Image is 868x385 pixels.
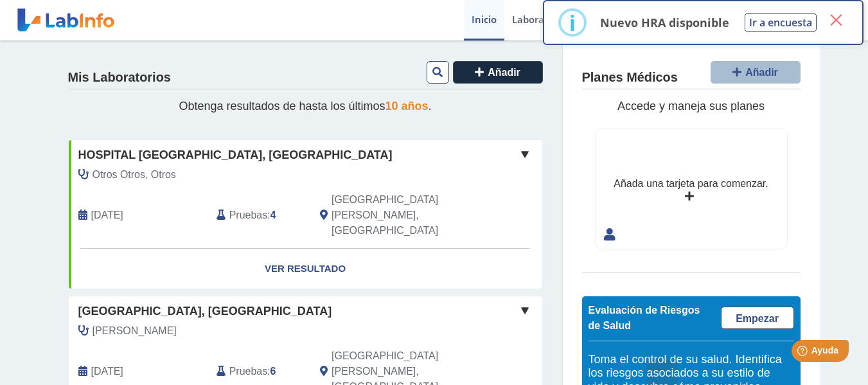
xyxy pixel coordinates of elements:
div: : [207,192,310,238]
span: Añadir [488,67,520,78]
h4: Mis Laboratorios [68,70,171,85]
span: Obtenga resultados de hasta los últimos . [179,100,431,112]
span: Pruebas [229,364,267,379]
button: Close this dialog [824,8,847,31]
b: 4 [270,210,276,220]
span: Empezar [736,313,779,324]
iframe: Help widget launcher [754,335,854,371]
div: i [569,11,576,34]
button: Añadir [453,61,543,84]
span: Accede y maneja sus planes [617,100,765,112]
a: Empezar [721,307,794,329]
b: 6 [270,366,276,377]
span: Villarini, Frances [93,323,177,339]
span: Hospital [GEOGRAPHIC_DATA], [GEOGRAPHIC_DATA] [78,147,393,164]
button: Ir a encuesta [745,13,817,32]
span: [GEOGRAPHIC_DATA], [GEOGRAPHIC_DATA] [78,303,332,320]
span: Añadir [745,67,778,78]
h4: Planes Médicos [582,70,678,85]
span: 2025-04-26 [91,208,123,223]
span: Pruebas [229,208,267,223]
span: 10 años [385,100,429,112]
span: Evaluación de Riesgos de Salud [589,305,700,331]
button: Añadir [711,61,801,84]
div: Añada una tarjeta para comenzar. [614,176,768,192]
p: Nuevo HRA disponible [600,15,729,30]
a: Ver Resultado [69,249,542,289]
span: San Juan, PR [332,192,474,238]
span: Otros Otros, Otros [93,167,176,183]
span: 2025-10-11 [91,364,123,379]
